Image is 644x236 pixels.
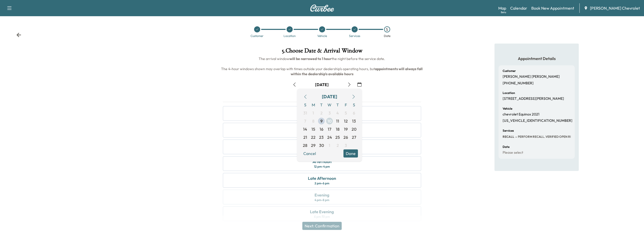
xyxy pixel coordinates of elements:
span: 31 [303,110,307,116]
h6: Customer [503,69,516,72]
p: Please select [503,150,523,155]
span: 2 [320,110,323,116]
button: Cancel [301,149,318,158]
span: 26 [343,134,348,140]
b: will be narrowed to 1 hour [289,56,332,61]
span: 29 [311,142,316,148]
span: 21 [303,134,307,140]
div: Back [16,32,21,37]
span: 8 [312,118,315,124]
span: F [342,101,350,109]
span: 1 [312,110,314,116]
div: 5 [384,26,390,32]
span: 22 [311,134,316,140]
span: 30 [319,142,324,148]
div: Date [384,34,390,37]
div: Location [284,34,296,37]
span: 3 [345,142,347,148]
b: appointments will always fall within the dealership's available hours [291,67,424,76]
h5: Appointment Details [499,56,575,61]
h6: Location [503,91,515,94]
div: [DATE] [322,93,337,100]
span: M [309,101,317,109]
div: Late Afternoon [308,175,336,181]
span: S [350,101,358,109]
h6: Vehicle [503,107,512,110]
span: T [334,101,342,109]
span: 9 [320,118,323,124]
span: 2 [337,142,339,148]
span: 19 [344,126,348,132]
span: - [514,134,517,139]
span: 11 [336,118,339,124]
span: 10 [327,118,332,124]
h1: 5 . Choose Date & Arrival Window [219,48,425,56]
span: 1 [329,142,330,148]
span: 28 [303,142,307,148]
div: Services [349,34,360,37]
div: 2 pm - 6 pm [315,181,329,185]
span: 16 [320,126,323,132]
span: 12 [344,118,348,124]
span: 23 [319,134,324,140]
span: W [325,101,334,109]
a: Book New Appointment [531,5,574,11]
img: Curbee Logo [310,5,334,12]
button: Done [343,149,358,158]
span: T [317,101,325,109]
span: 15 [311,126,315,132]
p: [PHONE_NUMBER] [503,81,534,86]
div: Beta [501,10,506,14]
div: Customer [251,34,263,37]
div: [DATE] [315,82,329,87]
span: 14 [303,126,307,132]
span: S [301,101,309,109]
a: MapBeta [498,5,506,11]
span: RECALL [503,135,514,139]
span: 27 [352,134,356,140]
span: 18 [336,126,340,132]
span: 3 [328,110,331,116]
span: 4 [336,110,339,116]
span: 13 [352,118,356,124]
span: 25 [335,134,340,140]
p: [PERSON_NAME] [PERSON_NAME] [503,74,560,79]
div: 12 pm - 4 pm [314,165,330,169]
span: [PERSON_NAME] Chevrolet [590,5,640,11]
span: 5 [345,110,347,116]
span: 7 [304,118,306,124]
p: [STREET_ADDRESS][PERSON_NAME] [503,96,564,101]
div: Vehicle [317,34,327,37]
span: 6 [353,110,355,116]
span: 20 [352,126,356,132]
a: Calendar [510,5,527,11]
span: PERFORM RECALL. VERIFIED OPEN RECALL: [517,135,580,139]
h6: Services [503,129,514,132]
p: [US_VEHICLE_IDENTIFICATION_NUMBER] [503,119,572,123]
p: chevrolet Equinox 2021 [503,112,539,117]
span: 17 [328,126,331,132]
h6: Date [503,145,509,148]
span: 24 [327,134,332,140]
span: The arrival window the night before the service date. The 4-hour windows shown may overlap with t... [221,56,423,76]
